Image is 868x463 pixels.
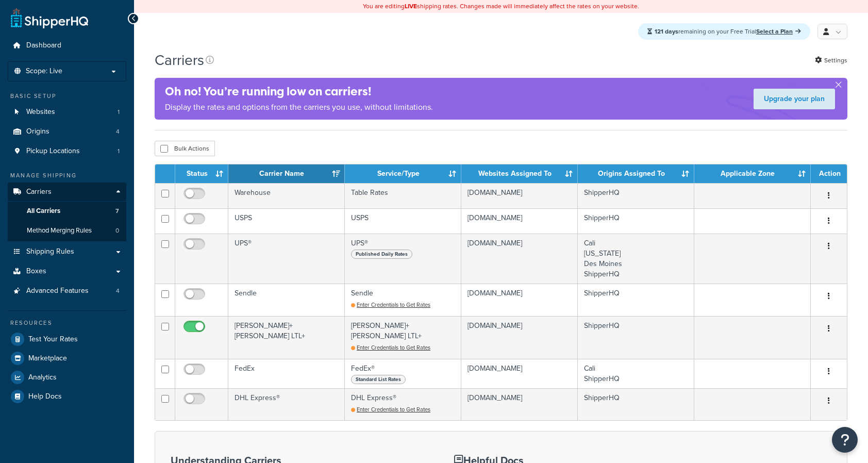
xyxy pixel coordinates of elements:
td: Cali [US_STATE] Des Moines ShipperHQ [578,234,694,284]
li: Advanced Features [8,282,126,301]
span: 7 [115,207,119,216]
a: Enter Credentials to Get Rates [351,343,430,352]
span: Boxes [26,267,46,276]
a: Help Docs [8,387,126,406]
th: Origins Assigned To: activate to sort column ascending [578,164,694,183]
div: Manage Shipping [8,171,126,180]
td: [DOMAIN_NAME] [461,284,578,316]
td: [DOMAIN_NAME] [461,234,578,284]
span: 1 [118,108,120,117]
span: Enter Credentials to Get Rates [357,343,430,352]
a: Method Merging Rules 0 [8,221,126,240]
td: [PERSON_NAME]+[PERSON_NAME] LTL+ [228,316,345,359]
a: Select a Plan [756,27,801,36]
a: Analytics [8,368,126,387]
td: [DOMAIN_NAME] [461,388,578,421]
b: LIVE [405,2,417,11]
span: Analytics [28,373,57,382]
td: ShipperHQ [578,388,694,421]
span: 4 [116,287,120,295]
td: ShipperHQ [578,316,694,359]
h4: Oh no! You’re running low on carriers! [165,83,433,100]
div: Basic Setup [8,92,126,101]
a: Enter Credentials to Get Rates [351,405,430,414]
td: DHL Express® [345,388,461,421]
span: Advanced Features [26,287,89,295]
td: Cali ShipperHQ [578,359,694,388]
td: [PERSON_NAME]+[PERSON_NAME] LTL+ [345,316,461,359]
td: USPS [345,208,461,234]
li: All Carriers [8,202,126,221]
th: Carrier Name: activate to sort column ascending [228,164,345,183]
a: ShipperHQ Home [11,8,88,28]
a: Dashboard [8,36,126,55]
td: UPS® [345,234,461,284]
span: Help Docs [28,392,62,401]
span: Dashboard [26,41,61,50]
td: [DOMAIN_NAME] [461,183,578,208]
td: FedEx® [345,359,461,388]
a: All Carriers 7 [8,202,126,221]
div: Resources [8,319,126,327]
li: Carriers [8,183,126,241]
a: Carriers [8,183,126,202]
a: Settings [815,53,847,68]
a: Upgrade your plan [754,89,835,109]
th: Websites Assigned To: activate to sort column ascending [461,164,578,183]
span: Method Merging Rules [27,226,92,235]
span: Pickup Locations [26,147,80,156]
a: Test Your Rates [8,330,126,349]
span: Published Daily Rates [351,250,412,259]
button: Open Resource Center [832,427,858,453]
span: Test Your Rates [28,335,78,344]
a: Pickup Locations 1 [8,142,126,161]
a: Enter Credentials to Get Rates [351,301,430,309]
li: Method Merging Rules [8,221,126,240]
span: 1 [118,147,120,156]
td: ShipperHQ [578,208,694,234]
td: USPS [228,208,345,234]
button: Bulk Actions [155,141,215,156]
span: Standard List Rates [351,375,406,384]
a: Boxes [8,262,126,281]
td: ShipperHQ [578,183,694,208]
p: Display the rates and options from the carriers you use, without limitations. [165,100,433,114]
span: Marketplace [28,354,67,363]
strong: 121 days [655,27,678,36]
div: remaining on your Free Trial [638,23,810,40]
a: Advanced Features 4 [8,282,126,301]
td: DHL Express® [228,388,345,421]
a: Websites 1 [8,103,126,122]
h1: Carriers [155,50,204,70]
a: Origins 4 [8,122,126,141]
span: Enter Credentials to Get Rates [357,405,430,414]
td: Sendle [228,284,345,316]
td: Table Rates [345,183,461,208]
th: Service/Type: activate to sort column ascending [345,164,461,183]
td: [DOMAIN_NAME] [461,208,578,234]
li: Websites [8,103,126,122]
span: Scope: Live [26,67,62,76]
span: Origins [26,127,49,136]
span: All Carriers [27,207,60,216]
li: Pickup Locations [8,142,126,161]
span: Enter Credentials to Get Rates [357,301,430,309]
td: Sendle [345,284,461,316]
span: Websites [26,108,55,117]
td: [DOMAIN_NAME] [461,316,578,359]
td: Warehouse [228,183,345,208]
td: UPS® [228,234,345,284]
a: Shipping Rules [8,242,126,261]
a: Marketplace [8,349,126,368]
span: Shipping Rules [26,247,74,256]
td: [DOMAIN_NAME] [461,359,578,388]
td: ShipperHQ [578,284,694,316]
th: Applicable Zone: activate to sort column ascending [694,164,811,183]
th: Status: activate to sort column ascending [175,164,228,183]
span: 0 [115,226,119,235]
